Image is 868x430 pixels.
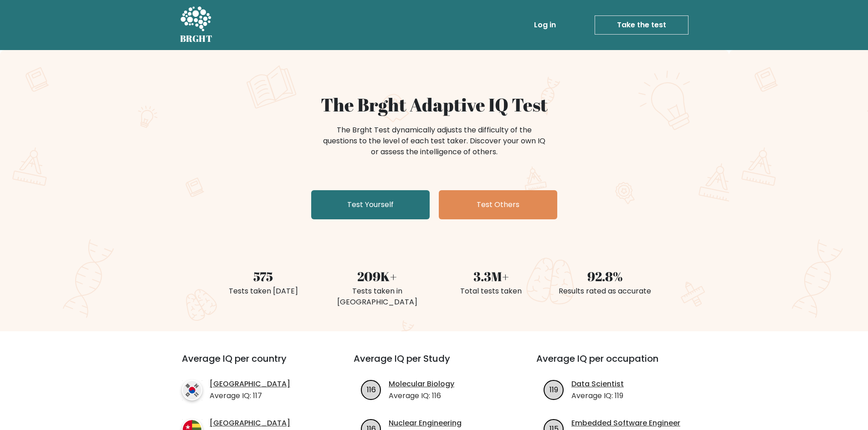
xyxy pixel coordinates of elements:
[182,353,321,375] h3: Average IQ per country
[210,379,290,390] a: [GEOGRAPHIC_DATA]
[320,125,548,157] div: The Brght Test dynamically adjusts the difficulty of the questions to the level of each test take...
[311,190,430,219] a: Test Yourself
[554,286,657,297] div: Results rated as accurate
[367,384,376,395] text: 116
[354,353,514,375] h3: Average IQ per Study
[180,4,213,46] a: BRGHT
[440,286,543,297] div: Total tests taken
[212,267,315,286] div: 575
[530,16,560,34] a: Log in
[389,390,454,401] p: Average IQ: 116
[326,267,429,286] div: 209K+
[212,286,315,297] div: Tests taken [DATE]
[210,390,290,401] p: Average IQ: 117
[536,353,697,375] h3: Average IQ per occupation
[389,418,462,429] a: Nuclear Engineering
[440,267,543,286] div: 3.3M+
[182,380,202,400] img: country
[180,33,213,44] h5: BRGHT
[571,379,624,390] a: Data Scientist
[389,379,454,390] a: Molecular Biology
[550,384,558,395] text: 119
[571,418,680,429] a: Embedded Software Engineer
[439,190,557,219] a: Test Others
[571,390,624,401] p: Average IQ: 119
[326,286,429,308] div: Tests taken in [GEOGRAPHIC_DATA]
[595,15,688,35] a: Take the test
[212,94,657,116] h1: The Brght Adaptive IQ Test
[554,267,657,286] div: 92.8%
[210,418,290,429] a: [GEOGRAPHIC_DATA]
